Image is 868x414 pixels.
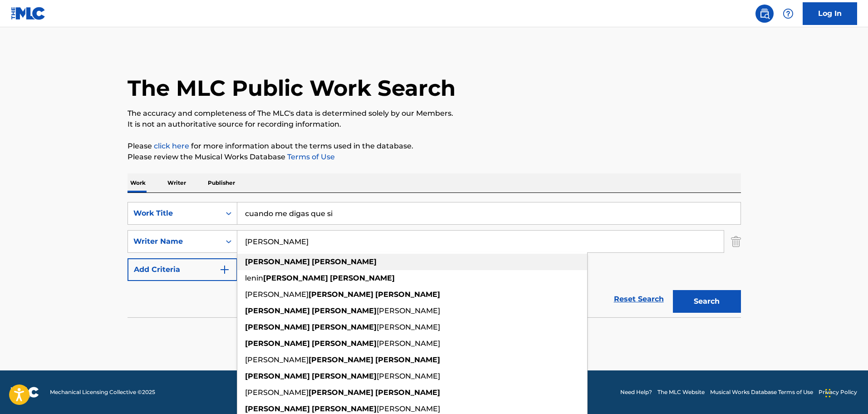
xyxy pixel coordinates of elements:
[783,8,794,19] img: help
[128,74,456,102] h1: The MLC Public Work Search
[219,264,230,275] img: 9d2ae6d4665cec9f34b9.svg
[312,372,377,380] strong: [PERSON_NAME]
[609,289,668,309] a: Reset Search
[375,388,440,397] strong: [PERSON_NAME]
[11,387,39,398] img: logo
[825,379,831,407] div: Arrastrar
[285,153,335,161] a: Terms of Use
[312,257,377,266] strong: [PERSON_NAME]
[803,2,857,25] a: Log In
[330,274,395,282] strong: [PERSON_NAME]
[128,258,237,281] button: Add Criteria
[309,355,373,364] strong: [PERSON_NAME]
[245,339,310,348] strong: [PERSON_NAME]
[128,173,148,192] p: Work
[312,306,377,315] strong: [PERSON_NAME]
[819,388,857,396] a: Privacy Policy
[263,274,328,282] strong: [PERSON_NAME]
[377,339,440,348] span: [PERSON_NAME]
[375,355,440,364] strong: [PERSON_NAME]
[375,290,440,299] strong: [PERSON_NAME]
[205,173,238,192] p: Publisher
[245,323,310,331] strong: [PERSON_NAME]
[377,306,440,315] span: [PERSON_NAME]
[309,388,373,397] strong: [PERSON_NAME]
[245,290,309,299] span: [PERSON_NAME]
[133,236,215,247] div: Writer Name
[245,355,309,364] span: [PERSON_NAME]
[245,388,309,397] span: [PERSON_NAME]
[710,388,813,396] a: Musical Works Database Terms of Use
[312,323,377,331] strong: [PERSON_NAME]
[657,388,705,396] a: The MLC Website
[755,5,774,23] a: Public Search
[312,339,377,348] strong: [PERSON_NAME]
[133,208,215,219] div: Work Title
[245,404,310,413] strong: [PERSON_NAME]
[128,119,741,130] p: It is not an authoritative source for recording information.
[11,7,46,20] img: MLC Logo
[779,5,797,23] div: Help
[620,388,652,396] a: Need Help?
[245,306,310,315] strong: [PERSON_NAME]
[128,202,741,317] form: Search Form
[128,141,741,152] p: Please for more information about the terms used in the database.
[823,370,868,414] div: Widget de chat
[165,173,189,192] p: Writer
[154,142,189,150] a: click here
[245,372,310,380] strong: [PERSON_NAME]
[128,108,741,119] p: The accuracy and completeness of The MLC's data is determined solely by our Members.
[245,274,263,282] span: lenin
[309,290,373,299] strong: [PERSON_NAME]
[759,8,770,19] img: search
[673,290,741,313] button: Search
[312,404,377,413] strong: [PERSON_NAME]
[823,370,868,414] iframe: Chat Widget
[128,152,741,163] p: Please review the Musical Works Database
[245,257,310,266] strong: [PERSON_NAME]
[377,372,440,380] span: [PERSON_NAME]
[377,404,440,413] span: [PERSON_NAME]
[731,230,741,253] img: Delete Criterion
[377,323,440,331] span: [PERSON_NAME]
[50,388,155,396] span: Mechanical Licensing Collective © 2025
